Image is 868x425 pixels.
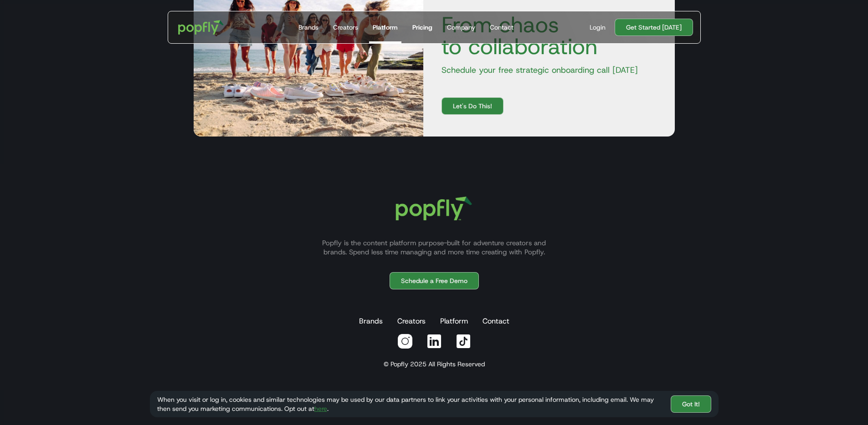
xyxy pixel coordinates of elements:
a: Brands [295,11,322,43]
a: Let's Do This! [442,97,503,115]
p: Schedule your free strategic onboarding call [DATE] [434,65,664,76]
div: Contact [490,23,514,32]
a: here [314,405,327,413]
a: Brands [357,312,385,330]
div: Login [590,23,606,32]
p: Popfly is the content platform purpose-built for adventure creators and brands. Spend less time m... [311,238,557,257]
a: Creators [329,11,362,43]
a: Got It! [671,395,711,413]
a: Contact [481,312,511,330]
a: Get Started [DATE] [615,19,693,36]
div: When you visit or log in, cookies and similar technologies may be used by our data partners to li... [157,395,663,413]
a: Login [586,23,609,32]
div: Brands [298,23,318,32]
div: © Popfly 2025 All Rights Reserved [384,359,485,369]
a: Schedule a Free Demo [390,272,479,289]
a: Contact [486,11,517,43]
a: Creators [395,312,427,330]
div: Platform [373,23,398,32]
h4: From chaos to collaboration [434,14,664,57]
div: Pricing [412,23,432,32]
a: Platform [369,11,401,43]
a: home [172,14,231,41]
div: Company [447,23,475,32]
a: Company [443,11,479,43]
div: Creators [333,23,358,32]
a: Platform [438,312,470,330]
a: Pricing [409,11,436,43]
